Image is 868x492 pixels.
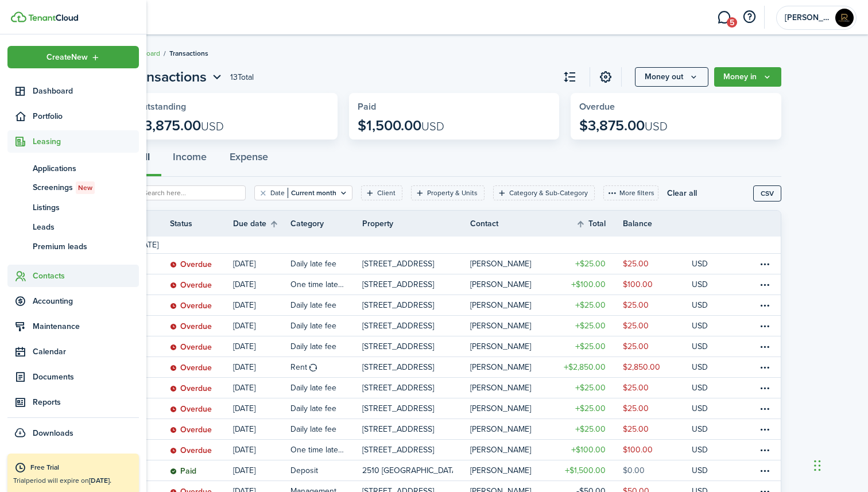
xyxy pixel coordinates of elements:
p: [DATE] [233,320,255,332]
a: USD [692,254,723,274]
table-amount-title: $25.00 [575,258,606,270]
a: Overdue [170,440,233,460]
table-info-title: Daily late fee [290,299,336,311]
p: USD [692,340,708,352]
a: $25.00 [623,254,692,274]
a: $1,500.00 [554,460,623,481]
p: USD [692,423,708,435]
span: 5 [727,17,737,28]
a: [STREET_ADDRESS] [362,440,470,460]
a: [PERSON_NAME] [470,419,554,439]
a: One time late fee [290,274,362,295]
a: Overdue [170,357,233,377]
table-info-title: Daily late fee [290,320,336,332]
a: [STREET_ADDRESS] [362,254,470,274]
span: Calendar [33,346,139,358]
status: Overdue [170,281,212,290]
status: Overdue [170,405,212,414]
div: Chat Widget [811,437,868,492]
button: CSV [753,185,781,202]
p: [STREET_ADDRESS] [362,258,434,270]
p: USD [692,464,708,476]
a: $25.00 [554,254,623,274]
a: [DATE] [233,336,290,357]
table-amount-description: $25.00 [623,299,649,311]
a: $25.00 [623,295,692,315]
span: New [78,183,92,193]
a: Overdue [170,316,233,336]
p: [DATE] [233,340,255,352]
a: $2,850.00 [554,357,623,377]
p: USD [692,361,708,373]
button: Transactions [127,67,224,87]
span: Transactions [169,48,208,59]
table-info-title: One time late fee [290,444,345,456]
widget-stats-title: Paid [358,102,551,112]
a: $25.00 [623,398,692,419]
filter-tag: Open filter [411,185,485,200]
a: $100.00 [554,440,623,460]
a: [PERSON_NAME] [470,440,554,460]
span: USD [645,118,668,135]
p: USD [692,444,708,456]
table-amount-description: $100.00 [623,444,653,456]
a: USD [692,460,723,481]
p: [STREET_ADDRESS] [362,340,434,352]
a: [STREET_ADDRESS] [362,274,470,295]
a: [PERSON_NAME] [470,295,554,315]
a: Daily late fee [290,398,362,419]
filter-tag-label: Category & Sub-Category [509,188,588,198]
table-amount-description: $0.00 [623,464,645,476]
a: [PERSON_NAME] [470,460,554,481]
header-page-total: 13 Total [230,71,254,83]
img: TenantCloud [28,14,78,21]
filter-tag: Open filter [361,185,402,200]
th: Sort [233,217,290,231]
a: USD [692,336,723,357]
a: Premium leads [7,237,139,256]
table-info-title: Deposit [290,464,318,476]
a: Overdue [170,336,233,357]
a: USD [692,398,723,419]
a: [PERSON_NAME] [470,316,554,336]
a: $25.00 [554,419,623,439]
img: TenantCloud [11,11,26,22]
a: $0.00 [623,460,692,481]
a: USD [692,378,723,398]
p: Trial [13,475,133,486]
table-profile-info-text: [PERSON_NAME] [470,383,531,393]
button: Open menu [7,46,139,68]
p: $3,875.00 [579,118,668,134]
a: USD [692,419,723,439]
a: [STREET_ADDRESS] [362,357,470,377]
b: [DATE]. [89,475,111,486]
table-amount-title: $2,850.00 [564,361,606,373]
table-amount-description: $2,850.00 [623,361,660,373]
span: USD [421,118,444,135]
a: [PERSON_NAME] [470,357,554,377]
button: Clear filter [258,188,268,197]
p: [DATE] [233,444,255,456]
table-amount-description: $25.00 [623,402,649,414]
p: USD [692,278,708,290]
a: [STREET_ADDRESS] [362,419,470,439]
a: USD [692,440,723,460]
table-profile-info-text: [PERSON_NAME] [470,404,531,413]
a: Overdue [170,398,233,419]
span: Leasing [33,135,139,148]
span: Premium leads [33,241,139,253]
a: [STREET_ADDRESS] [362,316,470,336]
p: [STREET_ADDRESS] [362,423,434,435]
a: Daily late fee [290,336,362,357]
a: USD [692,357,723,377]
table-amount-title: $25.00 [575,423,606,435]
span: USD [201,118,224,135]
p: [DATE] [233,423,255,435]
a: [DATE] [233,295,290,315]
p: USD [692,402,708,414]
a: [DATE] [233,357,290,377]
a: USD [692,316,723,336]
p: $1,500.00 [358,118,444,134]
a: Daily late fee [290,378,362,398]
filter-tag: Open filter [493,185,595,200]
